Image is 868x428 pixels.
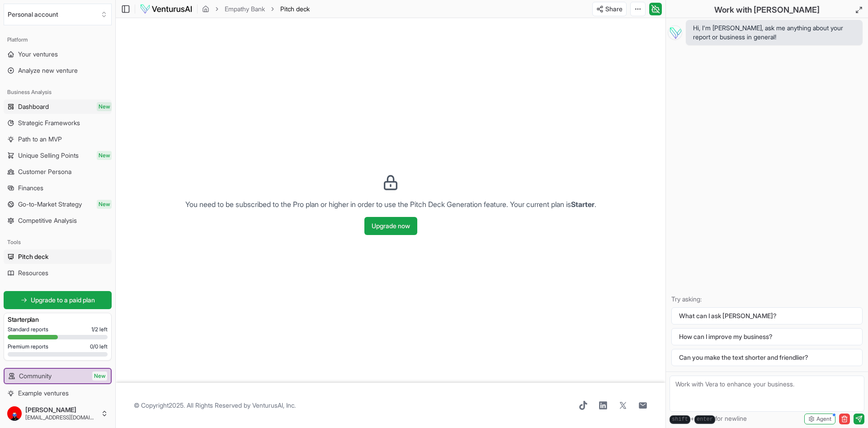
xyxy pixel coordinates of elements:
[694,415,715,424] kbd: enter
[4,181,112,195] a: Finances
[5,369,111,383] a: CommunityNew
[671,349,863,366] button: Can you make the text shorter and friendlier?
[4,165,112,179] a: Customer Persona
[670,415,690,424] kbd: shift
[280,5,310,14] span: Pitch deck
[4,249,112,264] a: Pitch deck
[91,326,108,333] span: 1 / 2 left
[4,63,112,78] a: Analyze new venture
[134,401,296,410] span: © Copyright 2025 . All Rights Reserved by .
[668,25,682,40] img: Vera
[4,291,112,309] a: Upgrade to a paid plan
[605,5,623,14] span: Share
[18,183,43,193] span: Finances
[97,151,112,160] span: New
[8,315,108,324] h3: Starter plan
[8,326,48,333] span: Standard reports
[364,213,417,235] a: Upgrade now
[4,4,112,25] button: Select an organization
[90,343,108,350] span: 0 / 0 left
[4,148,112,163] a: Unique Selling PointsNew
[7,406,22,421] img: ACg8ocKNn5zL0txxi5s4Y9095lby4oF0PIs204ZLVyp4bbOmg-L7LuvU=s96-c
[19,372,52,381] span: Community
[18,268,48,277] span: Resources
[25,406,97,414] span: [PERSON_NAME]
[671,295,863,304] p: Try asking:
[97,102,112,111] span: New
[670,414,747,424] span: + for newline
[4,47,112,61] a: Your ventures
[18,252,48,261] span: Pitch deck
[714,4,820,16] h2: Work with [PERSON_NAME]
[364,217,417,235] button: Upgrade now
[4,235,112,249] div: Tools
[4,33,112,47] div: Platform
[4,386,112,400] a: Example ventures
[693,24,855,42] span: Hi, I'm [PERSON_NAME], ask me anything about your report or business in general!
[816,415,831,423] span: Agent
[18,151,79,160] span: Unique Selling Points
[18,216,77,225] span: Competitive Analysis
[18,389,69,398] span: Example ventures
[18,200,82,209] span: Go-to-Market Strategy
[4,132,112,146] a: Path to an MVP
[25,414,97,421] span: [EMAIL_ADDRESS][DOMAIN_NAME]
[4,99,112,114] a: DashboardNew
[18,50,58,59] span: Your ventures
[4,213,112,228] a: Competitive Analysis
[4,116,112,130] a: Strategic Frameworks
[571,200,594,209] span: Starter
[97,200,112,209] span: New
[92,372,107,381] span: New
[592,2,627,16] button: Share
[252,401,294,409] a: VenturusAI, Inc
[4,266,112,280] a: Resources
[140,4,193,14] img: logo
[18,135,62,144] span: Path to an MVP
[18,102,49,111] span: Dashboard
[804,414,835,424] button: Agent
[202,5,310,14] nav: breadcrumb
[185,200,596,209] span: You need to be subscribed to the Pro plan or higher in order to use the Pitch Deck Generation fea...
[18,118,80,127] span: Strategic Frameworks
[18,66,78,75] span: Analyze new venture
[31,296,95,305] span: Upgrade to a paid plan
[671,328,863,345] button: How can I improve my business?
[18,167,71,176] span: Customer Persona
[671,307,863,325] button: What can I ask [PERSON_NAME]?
[4,197,112,212] a: Go-to-Market StrategyNew
[225,5,265,14] a: Empathy Bank
[4,85,112,99] div: Business Analysis
[4,403,112,424] button: [PERSON_NAME][EMAIL_ADDRESS][DOMAIN_NAME]
[8,343,48,350] span: Premium reports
